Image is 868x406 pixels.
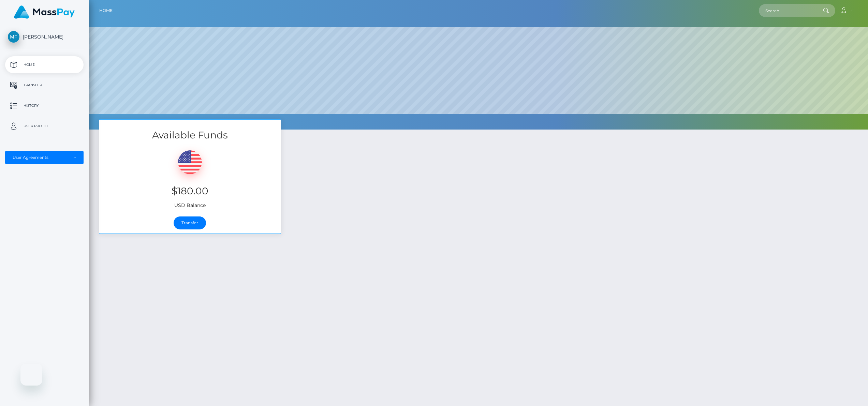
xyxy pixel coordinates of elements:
[14,5,75,19] img: MassPay
[8,80,81,90] p: Transfer
[99,3,113,18] a: Home
[8,121,81,131] p: User Profile
[99,129,281,142] h3: Available Funds
[104,184,276,198] h3: $180.00
[8,60,81,70] p: Home
[5,97,84,114] a: History
[178,150,202,174] img: USD.png
[20,364,42,386] iframe: Button to launch messaging window
[759,4,823,17] input: Search...
[5,56,84,73] a: Home
[13,155,69,160] div: User Agreements
[5,151,84,164] button: User Agreements
[5,77,84,94] a: Transfer
[5,34,84,40] span: [PERSON_NAME]
[174,216,206,229] a: Transfer
[8,101,81,111] p: History
[5,118,84,135] a: User Profile
[99,142,281,212] div: USD Balance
